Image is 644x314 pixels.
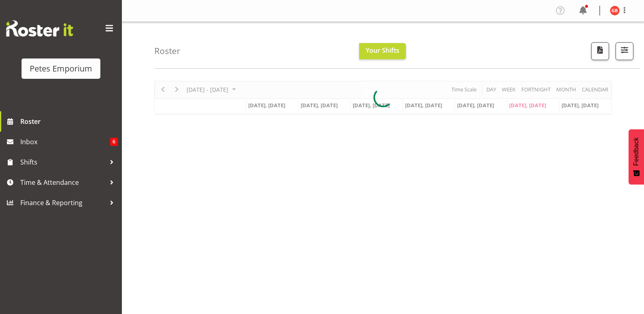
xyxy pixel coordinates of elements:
[591,42,609,60] button: Download a PDF of the roster according to the set date range.
[30,63,92,75] div: Petes Emporium
[359,43,406,59] button: Your Shifts
[20,115,118,128] span: Roster
[366,46,399,55] span: Your Shifts
[20,176,106,188] span: Time & Attendance
[6,20,73,37] img: Rosterit website logo
[110,138,118,146] span: 6
[629,129,644,184] button: Feedback - Show survey
[610,6,620,15] img: gillian-byford11184.jpg
[20,197,106,209] span: Finance & Reporting
[20,136,110,148] span: Inbox
[154,46,180,56] h4: Roster
[633,137,640,166] span: Feedback
[20,156,106,168] span: Shifts
[616,42,633,60] button: Filter Shifts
